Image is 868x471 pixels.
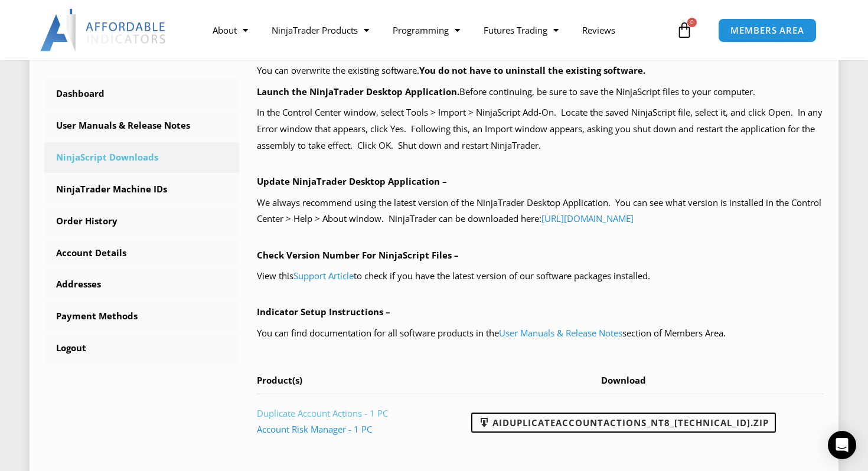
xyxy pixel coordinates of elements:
[260,17,381,44] a: NinjaTrader Products
[718,18,817,42] a: MEMBERS AREA
[44,333,239,364] a: Logout
[44,174,239,205] a: NinjaTrader Machine IDs
[257,104,824,154] p: In the Control Center window, select Tools > Import > NinjaScript Add-On. Locate the saved NinjaS...
[40,9,167,51] img: LogoAI | Affordable Indicators – NinjaTrader
[828,431,856,459] div: Open Intercom Messenger
[257,325,824,342] p: You can find documentation for all software products in the section of Members Area.
[44,206,239,237] a: Order History
[257,86,459,97] b: Launch the NinjaTrader Desktop Application.
[687,18,697,27] span: 0
[658,13,710,47] a: 0
[201,17,260,44] a: About
[419,64,645,76] b: You do not have to uninstall the existing software.
[44,110,239,141] a: User Manuals & Release Notes
[471,413,776,433] a: AIDuplicateAccountActions_NT8_[TECHNICAL_ID].zip
[44,301,239,332] a: Payment Methods
[44,78,239,364] nav: Account pages
[472,17,570,44] a: Futures Trading
[257,268,824,284] p: View this to check if you have the latest version of our software packages installed.
[44,269,239,300] a: Addresses
[257,63,824,79] p: You can overwrite the existing software.
[257,423,372,435] a: Account Risk Manager - 1 PC
[201,17,673,44] nav: Menu
[257,249,459,261] b: Check Version Number For NinjaScript Files –
[381,17,472,44] a: Programming
[499,327,622,339] a: User Manuals & Release Notes
[44,238,239,269] a: Account Details
[44,142,239,173] a: NinjaScript Downloads
[257,175,447,187] b: Update NinjaTrader Desktop Application –
[257,84,824,100] p: Before continuing, be sure to save the NinjaScript files to your computer.
[44,78,239,109] a: Dashboard
[293,270,354,282] a: Support Article
[601,374,646,386] span: Download
[257,195,824,228] p: We always recommend using the latest version of the NinjaTrader Desktop Application. You can see ...
[257,374,302,386] span: Product(s)
[257,306,390,318] b: Indicator Setup Instructions –
[541,212,634,224] a: [URL][DOMAIN_NAME]
[730,26,804,35] span: MEMBERS AREA
[257,407,388,419] a: Duplicate Account Actions - 1 PC
[570,17,627,44] a: Reviews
